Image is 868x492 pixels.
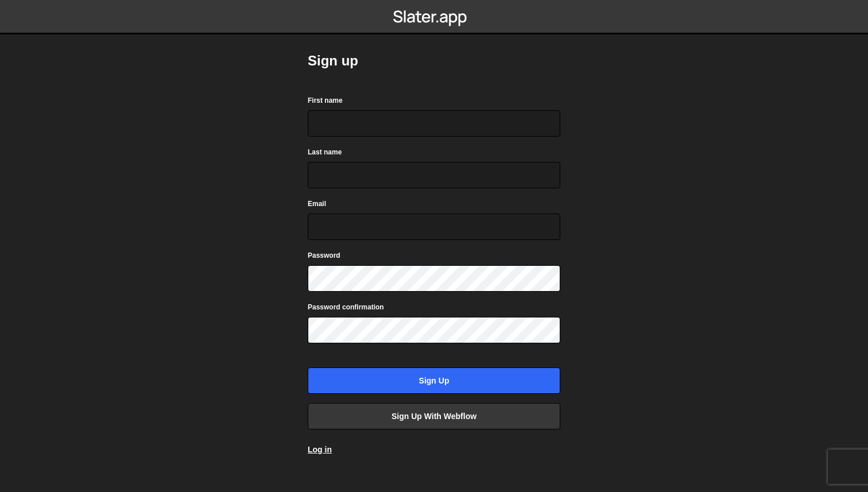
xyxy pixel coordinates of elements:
[308,250,340,261] label: Password
[308,52,560,70] h2: Sign up
[308,367,560,394] input: Sign up
[308,445,332,454] a: Log in
[308,403,560,429] a: Sign up with Webflow
[308,95,343,106] label: First name
[308,146,342,158] label: Last name
[308,198,326,210] label: Email
[308,301,384,313] label: Password confirmation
